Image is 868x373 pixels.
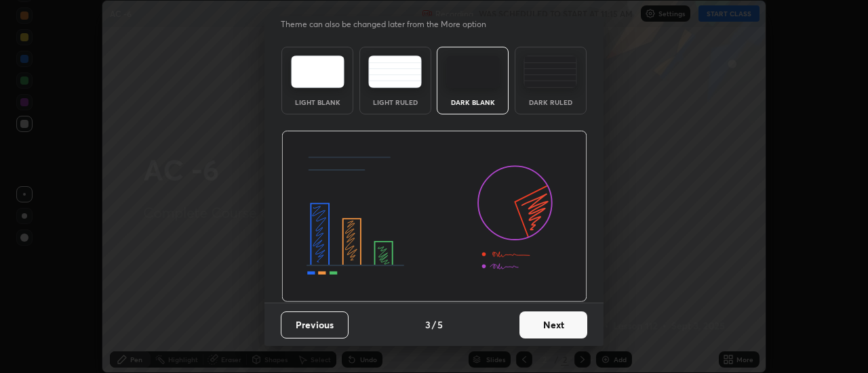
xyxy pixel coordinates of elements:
h4: / [432,317,436,332]
div: Light Blank [290,99,344,106]
div: Light Ruled [368,99,422,106]
div: Dark Blank [446,99,500,106]
img: darkThemeBanner.d06ce4a2.svg [281,131,587,303]
img: darkTheme.f0cc69e5.svg [446,56,500,88]
img: darkRuledTheme.de295e13.svg [524,56,577,88]
img: lightTheme.e5ed3b09.svg [291,56,344,88]
div: Dark Ruled [524,99,578,106]
button: Next [519,311,587,338]
p: Theme can also be changed later from the More option [281,18,500,30]
button: Previous [281,311,349,338]
img: lightRuledTheme.5fabf969.svg [368,56,422,88]
h4: 3 [425,317,431,332]
h4: 5 [437,317,443,332]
